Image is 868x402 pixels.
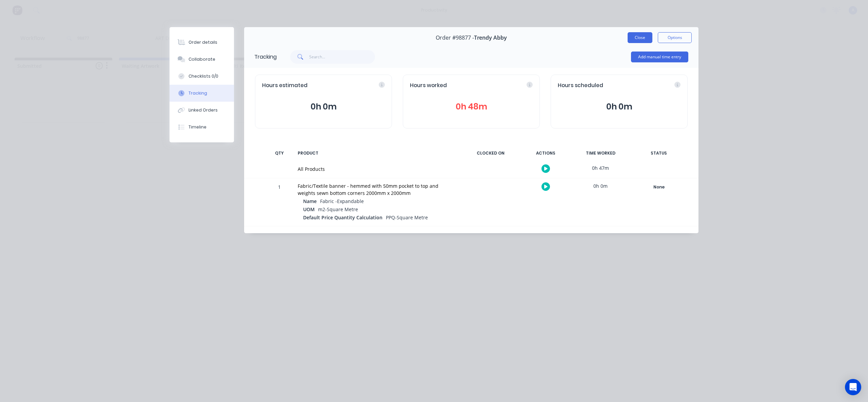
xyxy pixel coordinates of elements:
[410,82,447,89] span: Hours worked
[303,198,317,205] span: Name
[465,146,516,160] div: CLOCKED ON
[318,206,358,213] span: m2-Square Metre
[189,107,218,113] div: Linked Orders
[189,124,206,130] div: Timeline
[262,100,385,113] button: 0h 0m
[320,198,364,204] span: Fabric -Expandable
[575,178,626,194] div: 0h 0m
[520,146,571,160] div: ACTIONS
[558,82,603,89] span: Hours scheduled
[189,39,217,45] div: Order details
[575,146,626,160] div: TIME WORKED
[170,68,234,85] button: Checklists 0/0
[170,34,234,51] button: Order details
[254,53,277,61] div: Tracking
[634,182,684,192] button: None
[630,146,688,160] div: STATUS
[269,179,290,226] div: 1
[189,90,207,96] div: Tracking
[189,73,218,79] div: Checklists 0/0
[170,102,234,119] button: Linked Orders
[262,82,308,89] span: Hours estimated
[170,119,234,136] button: Timeline
[845,379,861,395] div: Open Intercom Messenger
[628,32,652,43] button: Close
[298,182,457,197] div: Fabric/Textile banner - hemmed with 50mm pocket to top and weights sewn bottom corners 2000mm x 2...
[294,146,461,160] div: PRODUCT
[558,100,680,113] button: 0h 0m
[170,51,234,68] button: Collaborate
[631,52,688,62] button: Add manual time entry
[474,35,507,41] span: Trendy Abby
[386,214,428,221] span: PPQ-Square Metre
[269,146,290,160] div: QTY
[436,35,474,41] span: Order #98877 -
[309,50,375,64] input: Search...
[658,32,692,43] button: Options
[303,214,382,221] span: Default Price Quantity Calculation
[634,183,683,192] div: None
[303,206,315,213] span: UOM
[575,160,626,176] div: 0h 47m
[298,165,457,173] div: All Products
[410,100,533,113] button: 0h 48m
[189,56,215,62] div: Collaborate
[170,85,234,102] button: Tracking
